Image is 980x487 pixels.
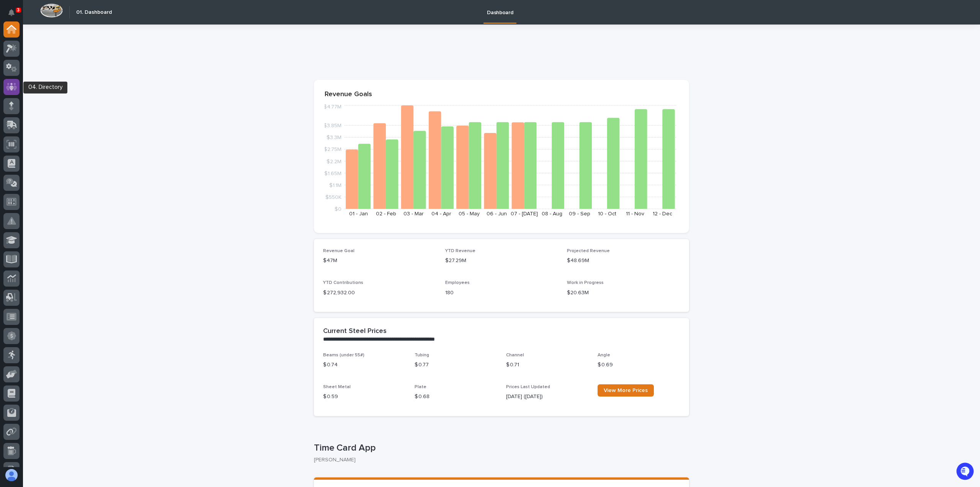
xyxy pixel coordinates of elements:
span: Beams (under 55#) [323,353,364,357]
tspan: $550K [325,194,341,200]
div: 📖 [8,124,14,130]
button: Notifications [3,5,20,21]
tspan: $1.65M [324,171,341,176]
span: Sheet Metal [323,385,351,389]
span: YTD Revenue [445,249,475,253]
span: Projected Revenue [567,249,610,253]
span: Prices Last Updated [506,385,550,389]
a: View More Prices [598,384,654,397]
p: $20.63M [567,289,680,297]
p: Time Card App [314,443,686,454]
text: 07 - [DATE] [511,211,538,216]
p: 180 [445,289,558,297]
span: YTD Contributions [323,280,363,285]
div: We're available if you need us! [26,93,97,99]
span: Angle [598,353,610,357]
tspan: $3.85M [323,123,341,128]
text: 11 - Nov [626,211,644,216]
a: 📖Help Docs [5,120,45,134]
tspan: $2.2M [327,159,341,164]
text: 02 - Feb [376,211,396,216]
div: Start new chat [26,85,126,93]
img: 1736555164131-43832dd5-751b-4058-ba23-39d91318e5a0 [8,85,21,99]
p: Welcome 👋 [8,30,139,43]
tspan: $1.1M [329,182,341,188]
p: $47M [323,257,436,265]
span: Pylon [76,142,93,148]
text: 01 - Jan [349,211,368,216]
p: $ 0.59 [323,393,405,401]
p: Revenue Goals [325,90,678,99]
p: How can we help? [8,43,139,55]
text: 05 - May [459,211,480,216]
p: $ 0.74 [323,361,405,369]
tspan: $4.77M [323,104,341,110]
h2: Current Steel Prices [323,327,387,336]
p: $ 0.68 [415,393,497,401]
img: Stacker [8,7,23,23]
span: Tubing [415,353,429,357]
p: 3 [17,7,20,13]
text: 04 - Apr [431,211,451,216]
a: Powered byPylon [54,141,93,148]
tspan: $0 [335,207,341,212]
p: [PERSON_NAME] [314,457,683,463]
p: $48.69M [567,257,680,265]
p: $ 0.69 [598,361,680,369]
input: Clear [20,61,126,69]
p: $ 272,932.00 [323,289,436,297]
span: Work in Progress [567,280,604,285]
text: 10 - Oct [598,211,616,216]
button: users-avatar [3,467,20,483]
p: [DATE] ([DATE]) [506,393,588,401]
p: $ 0.71 [506,361,588,369]
span: Channel [506,353,524,357]
text: 08 - Aug [542,211,562,216]
tspan: $3.3M [327,135,341,140]
img: Workspace Logo [40,3,63,18]
span: Help Docs [15,123,42,131]
text: 03 - Mar [403,211,424,216]
tspan: $2.75M [324,147,341,152]
span: Employees [445,280,470,285]
p: $27.29M [445,257,558,265]
text: 06 - Jun [487,211,507,216]
span: Revenue Goal [323,249,354,253]
text: 12 - Dec [653,211,672,216]
iframe: Open customer support [955,462,976,482]
h2: 01. Dashboard [76,9,112,16]
span: Plate [415,385,426,389]
p: $ 0.77 [415,361,497,369]
div: Notifications3 [10,9,20,21]
text: 09 - Sep [569,211,590,216]
button: Start new chat [130,87,139,97]
span: View More Prices [604,388,648,393]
